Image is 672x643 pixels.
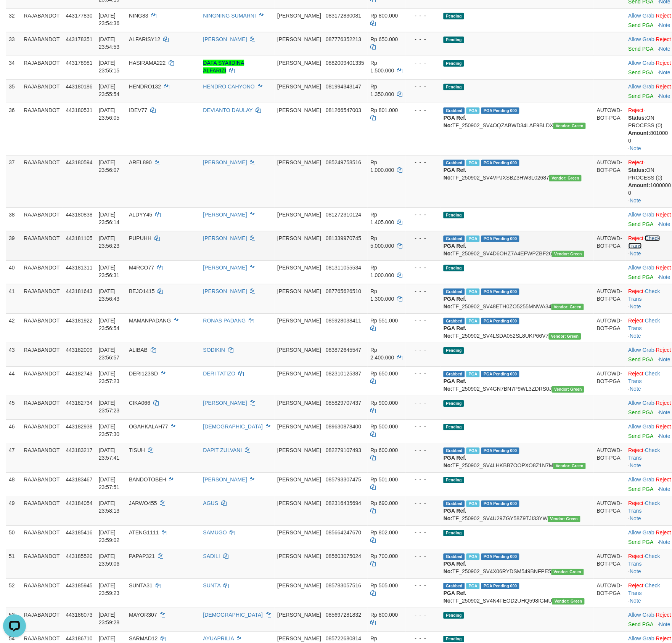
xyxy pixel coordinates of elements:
a: Allow Grab [628,211,654,217]
span: Copy 081994343147 to clipboard [325,83,361,89]
td: AUTOWD-BOT-PGA [593,155,625,207]
span: Rp 650.000 [370,36,398,42]
a: Check Trans [628,447,660,460]
a: Allow Grab [628,59,654,66]
a: Note [630,332,641,338]
a: Note [659,69,670,75]
div: - - - [408,106,437,114]
a: Reject [656,423,671,429]
a: Reject [628,235,643,241]
span: · [628,36,656,42]
td: AUTOWD-BOT-PGA [593,366,625,395]
span: PUPUHH [129,235,151,241]
a: [PERSON_NAME] [203,399,247,406]
span: 443181922 [66,317,92,323]
a: Allow Grab [628,476,654,482]
span: [PERSON_NAME] [277,370,321,376]
td: 33 [6,32,21,55]
a: [DEMOGRAPHIC_DATA] [203,423,263,429]
a: Note [659,274,670,280]
a: Reject [656,36,671,42]
a: SAMUGO [203,529,227,535]
span: [DATE] 23:56:07 [99,159,120,173]
span: PGA Pending [481,288,519,295]
td: AUTOWD-BOT-PGA [593,103,625,155]
b: Amount: [628,130,650,136]
a: Reject [628,288,643,294]
a: Reject [628,107,643,113]
span: [DATE] 23:54:53 [99,36,120,50]
td: RAJABANDOT [21,231,63,260]
span: PGA Pending [481,317,519,324]
span: Rp 1.405.000 [370,211,394,225]
a: NINGNING SUMARNI [203,12,256,18]
a: AGUS [203,500,218,506]
div: - - - [408,263,437,271]
a: AYUAPRILIA [203,635,234,641]
span: 443178981 [66,59,92,66]
td: RAJABANDOT [21,342,63,366]
span: 443182009 [66,346,92,353]
a: Reject [656,211,671,217]
span: IDEV77 [129,107,147,113]
a: DERI TATIZO [203,370,235,376]
a: Reject [656,12,671,18]
span: Rp 5.000.000 [370,235,394,249]
a: Allow Grab [628,83,654,89]
a: Note [659,433,670,439]
td: AUTOWD-BOT-PGA [593,231,625,260]
span: [PERSON_NAME] [277,59,321,66]
a: SODIKIN [203,346,225,353]
td: 37 [6,155,21,207]
span: Rp 650.000 [370,370,398,376]
span: Pending [443,347,464,353]
div: ON PROCESS (0) 801000 0 [628,114,671,144]
span: Vendor URL: https://service4.1velocity.biz [553,122,585,129]
div: - - - [408,158,437,166]
button: Open LiveChat chat widget [3,3,26,26]
span: Copy 081272310124 to clipboard [325,211,361,217]
span: Copy 087765626510 to clipboard [325,288,361,294]
span: Copy 081311055534 to clipboard [325,264,361,270]
a: DAPIT ZULVANI [203,447,242,453]
span: Copy 083872645547 to clipboard [325,346,361,353]
span: · [628,83,656,89]
span: [PERSON_NAME] [277,107,321,113]
a: Allow Grab [628,36,654,42]
td: RAJABANDOT [21,260,63,284]
a: Check Trans [628,553,660,566]
span: [DATE] 23:56:57 [99,346,120,360]
b: Amount: [628,182,650,188]
span: 443181105 [66,235,92,241]
span: PGA Pending [481,235,519,242]
div: - - - [408,82,437,90]
a: Note [659,45,670,51]
a: Send PGA [628,69,653,75]
div: - - - [408,369,437,377]
b: PGA Ref. No: [443,114,466,128]
span: Rp 551.000 [370,317,398,323]
span: PGA Pending [481,159,519,166]
a: Send PGA [628,433,653,439]
span: Vendor URL: https://service4.1velocity.biz [548,333,581,339]
td: TF_250902_SV4OQZABWD34LAE9BLDX [440,103,593,155]
a: Allow Grab [628,529,654,535]
td: TF_250902_SV4GN7BN7P9WL3ZDRS0J [440,366,593,395]
span: PGA Pending [481,107,519,114]
span: 443177830 [66,12,92,18]
a: Reject [656,346,671,353]
span: HENDRO132 [129,83,161,89]
a: Send PGA [628,486,653,492]
b: PGA Ref. No: [443,378,466,391]
a: Check Trans [628,500,660,513]
span: Marked by adkaditya [466,107,479,114]
span: [PERSON_NAME] [277,317,321,323]
span: Copy 081266547003 to clipboard [325,107,361,113]
a: Note [659,356,670,362]
span: [DATE] 23:56:23 [99,235,120,249]
span: Vendor URL: https://service4.1velocity.biz [551,303,584,310]
span: · [628,264,656,270]
span: NING83 [129,12,148,18]
a: RONAS PADANG [203,317,246,323]
span: [PERSON_NAME] [277,12,321,18]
